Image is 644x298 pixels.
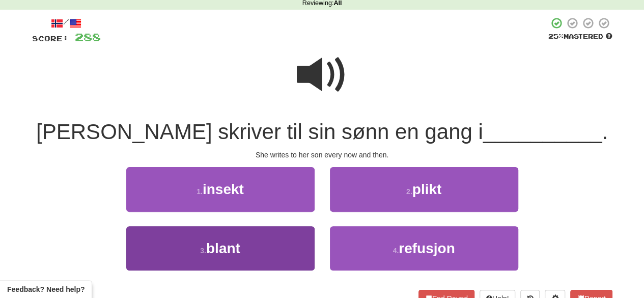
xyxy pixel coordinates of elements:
[203,181,244,197] span: insekt
[406,187,412,196] small: 2 .
[412,181,442,197] span: plikt
[548,32,564,40] span: 25 %
[548,32,612,41] div: Mastered
[32,34,69,43] span: Score:
[330,167,518,211] button: 2.plikt
[206,240,240,256] span: blant
[32,17,101,30] div: /
[330,226,518,270] button: 4.refusjon
[32,150,612,160] div: She writes to her son every now and then.
[126,226,315,270] button: 3.blant
[75,31,101,43] span: 288
[7,284,85,294] span: Open feedback widget
[393,247,399,255] small: 4 .
[197,187,203,196] small: 1 .
[126,167,315,211] button: 1.insekt
[36,120,483,144] span: [PERSON_NAME] skriver til sin sønn en gang i
[399,240,455,256] span: refusjon
[200,247,206,255] small: 3 .
[602,120,608,144] span: .
[483,120,602,144] span: __________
